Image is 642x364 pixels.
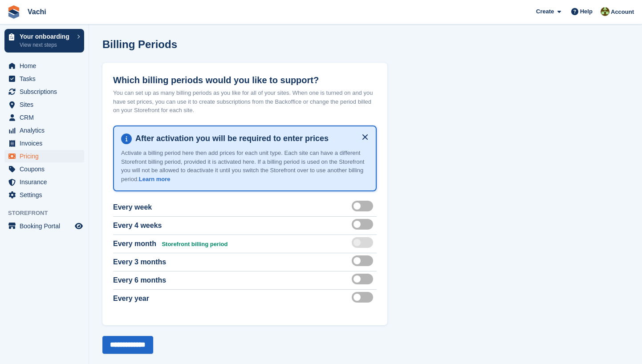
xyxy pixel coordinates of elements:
[4,220,84,232] a: menu
[113,240,156,247] span: Every month
[102,38,177,50] h1: Billing Periods
[139,176,171,182] a: Learn more
[4,98,84,111] a: menu
[20,41,73,49] p: View next steps
[113,73,377,87] h2: Which billing periods would you like to support?
[20,220,73,232] span: Booking Portal
[4,124,84,137] a: menu
[24,4,50,19] a: Vachi
[4,137,84,150] a: menu
[536,7,554,16] span: Create
[580,7,593,16] span: Help
[113,222,162,229] span: Every 4 weeks
[20,73,73,85] span: Tasks
[601,7,609,16] img: Anete Gre
[20,111,73,124] span: CRM
[20,189,73,201] span: Settings
[4,163,84,175] a: menu
[113,89,377,115] p: You can set up as many billing periods as you like for all of your sites. When one is turned on a...
[611,8,634,16] span: Account
[20,33,73,40] p: Your onboarding
[20,150,73,162] span: Pricing
[4,111,84,124] a: menu
[113,258,166,266] span: Every 3 months
[113,276,166,284] span: Every 6 months
[20,98,73,111] span: Sites
[4,60,84,72] a: menu
[20,163,73,175] span: Coupons
[113,203,152,211] span: Every week
[4,176,84,188] a: menu
[8,209,89,218] span: Storefront
[20,176,73,188] span: Insurance
[20,137,73,150] span: Invoices
[4,150,84,162] a: menu
[20,124,73,137] span: Analytics
[4,189,84,201] a: menu
[20,85,73,98] span: Subscriptions
[132,133,369,144] h4: After activation you will be required to enter prices
[20,60,73,72] span: Home
[158,241,228,247] span: Storefront billing period
[4,73,84,85] a: menu
[121,149,369,183] p: Activate a billing period here then add prices for each unit type. Each site can have a different...
[73,221,84,231] a: Preview store
[7,5,20,19] img: stora-icon-8386f47178a22dfd0bd8f6a31ec36ba5ce8667c1dd55bd0f319d3a0aa187defe.svg
[113,295,149,302] span: Every year
[4,85,84,98] a: menu
[4,29,84,53] a: Your onboarding View next steps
